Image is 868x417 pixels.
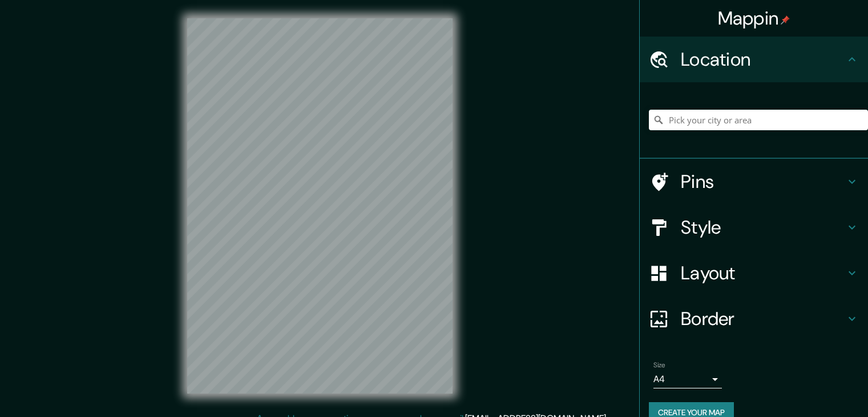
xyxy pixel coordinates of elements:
div: A4 [653,370,722,388]
label: Size [653,360,665,370]
h4: Location [681,48,845,71]
canvas: Map [187,18,453,394]
div: Style [640,205,868,250]
input: Pick your city or area [649,110,868,130]
div: Pins [640,159,868,205]
img: pin-icon.png [781,15,790,25]
h4: Pins [681,170,845,193]
h4: Layout [681,262,845,284]
div: Location [640,37,868,82]
h4: Mappin [718,7,790,30]
div: Border [640,296,868,342]
h4: Border [681,307,845,330]
div: Layout [640,250,868,296]
h4: Style [681,216,845,239]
